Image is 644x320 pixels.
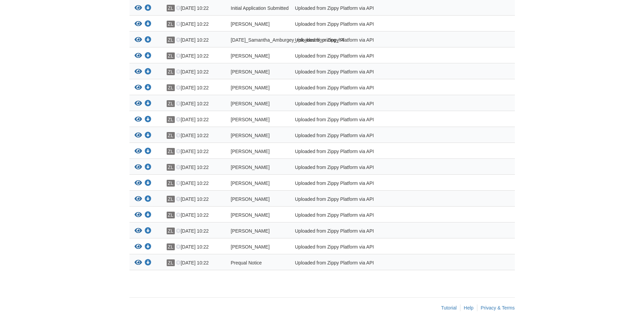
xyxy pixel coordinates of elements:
[231,5,289,11] span: Initial Application Submitted
[290,243,451,252] div: Uploaded from Zippy Platform via API
[145,133,151,138] a: Download Samantha_Amburgey_true_and_correct_consent
[290,68,451,77] div: Uploaded from Zippy Platform via API
[135,243,142,251] button: View Samantha_Amburgey_privacy_notice
[231,37,344,43] span: [DATE]_Samantha_Amburgey_risk_based_pricing_h4
[167,243,175,250] span: ZL
[290,164,451,173] div: Uploaded from Zippy Platform via API
[167,100,175,107] span: ZL
[290,116,451,125] div: Uploaded from Zippy Platform via API
[145,101,151,107] a: Download Aaron_Rouse_esign_consent
[441,305,457,311] a: Tutorial
[231,85,270,90] span: [PERSON_NAME]
[135,21,142,28] button: View Samantha_Amburgey_credit_authorization
[176,149,209,154] span: [DATE] 10:22
[290,228,451,236] div: Uploaded from Zippy Platform via API
[290,100,451,109] div: Uploaded from Zippy Platform via API
[135,100,142,107] button: View Aaron_Rouse_esign_consent
[290,212,451,220] div: Uploaded from Zippy Platform via API
[231,196,270,202] span: [PERSON_NAME]
[176,180,209,186] span: [DATE] 10:22
[176,37,209,43] span: [DATE] 10:22
[145,244,151,250] a: Download Samantha_Amburgey_privacy_notice
[176,212,209,218] span: [DATE] 10:22
[231,133,270,138] span: [PERSON_NAME]
[290,84,451,93] div: Uploaded from Zippy Platform via API
[145,213,151,218] a: Download Aaron_Rouse_joint_credit
[135,37,142,44] button: View 08-08-2025_Samantha_Amburgey_risk_based_pricing_h4
[176,69,209,74] span: [DATE] 10:22
[167,68,175,75] span: ZL
[135,52,142,60] button: View Samantha_Amburgey_terms_of_use
[231,21,270,27] span: [PERSON_NAME]
[176,244,209,250] span: [DATE] 10:22
[145,6,151,11] a: Download Initial Application Submitted
[176,21,209,27] span: [DATE] 10:22
[167,5,175,12] span: ZL
[290,37,451,45] div: Uploaded from Zippy Platform via API
[145,85,151,91] a: Download Samantha_Amburgey_sms_consent
[167,21,175,27] span: ZL
[464,305,474,311] a: Help
[135,132,142,139] button: View Samantha_Amburgey_true_and_correct_consent
[290,148,451,157] div: Uploaded from Zippy Platform via API
[290,52,451,61] div: Uploaded from Zippy Platform via API
[176,101,209,106] span: [DATE] 10:22
[145,149,151,154] a: Download Aaron_Rouse_sms_consent
[135,212,142,219] button: View Aaron_Rouse_joint_credit
[481,305,515,311] a: Privacy & Terms
[145,38,151,43] a: Download 08-08-2025_Samantha_Amburgey_risk_based_pricing_h4
[231,165,270,170] span: [PERSON_NAME]
[145,22,151,27] a: Download Samantha_Amburgey_credit_authorization
[135,228,142,235] button: View Samantha_Amburgey_joint_credit
[135,84,142,91] button: View Samantha_Amburgey_sms_consent
[290,132,451,141] div: Uploaded from Zippy Platform via API
[145,69,151,75] a: Download Aaron_Rouse_credit_authorization
[231,244,270,250] span: [PERSON_NAME]
[231,260,262,265] span: Prequal Notice
[176,117,209,122] span: [DATE] 10:22
[231,53,270,59] span: [PERSON_NAME]
[145,117,151,123] a: Download Aaron_Rouse_terms_of_use
[135,164,142,171] button: View Aaron_Rouse_true_and_correct_consent
[135,180,142,187] button: View Samantha_Amburgey_esign_consent
[135,68,142,76] button: View Aaron_Rouse_credit_authorization
[176,196,209,202] span: [DATE] 10:22
[167,180,175,187] span: ZL
[176,85,209,90] span: [DATE] 10:22
[167,259,175,266] span: ZL
[290,5,451,14] div: Uploaded from Zippy Platform via API
[135,5,142,12] button: View Initial Application Submitted
[167,148,175,155] span: ZL
[135,196,142,203] button: View Aaron_Rouse_privacy_notice
[167,37,175,43] span: ZL
[290,180,451,189] div: Uploaded from Zippy Platform via API
[290,259,451,268] div: Uploaded from Zippy Platform via API
[231,180,270,186] span: [PERSON_NAME]
[231,212,270,218] span: [PERSON_NAME]
[231,149,270,154] span: [PERSON_NAME]
[167,228,175,234] span: ZL
[145,260,151,266] a: Download Prequal Notice
[231,228,270,234] span: [PERSON_NAME]
[231,69,270,74] span: [PERSON_NAME]
[135,259,142,266] button: View Prequal Notice
[290,21,451,29] div: Uploaded from Zippy Platform via API
[231,117,270,122] span: [PERSON_NAME]
[167,212,175,218] span: ZL
[167,84,175,91] span: ZL
[176,5,209,11] span: [DATE] 10:22
[176,53,209,59] span: [DATE] 10:22
[176,165,209,170] span: [DATE] 10:22
[145,197,151,202] a: Download Aaron_Rouse_privacy_notice
[167,164,175,171] span: ZL
[145,229,151,234] a: Download Samantha_Amburgey_joint_credit
[290,196,451,205] div: Uploaded from Zippy Platform via API
[145,181,151,186] a: Download Samantha_Amburgey_esign_consent
[145,54,151,59] a: Download Samantha_Amburgey_terms_of_use
[176,260,209,265] span: [DATE] 10:22
[167,196,175,202] span: ZL
[176,133,209,138] span: [DATE] 10:22
[231,101,270,106] span: [PERSON_NAME]
[145,165,151,170] a: Download Aaron_Rouse_true_and_correct_consent
[167,116,175,123] span: ZL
